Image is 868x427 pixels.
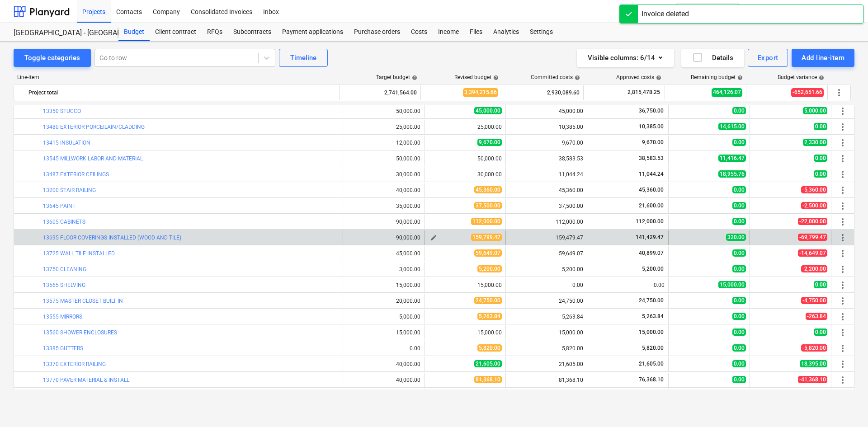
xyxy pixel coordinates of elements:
[406,23,433,41] a: Costs
[428,155,502,162] div: 50,000.00
[837,248,848,259] span: More actions
[837,232,848,243] span: More actions
[638,361,665,367] span: 21,605.00
[43,377,129,383] a: 13770 PAVER MATERIAL & INSTALL
[509,155,583,162] div: 38,583.53
[202,23,228,41] a: RFQs
[509,361,583,367] div: 21,605.00
[474,360,502,367] span: 21,605.00
[433,23,464,41] a: Income
[43,187,96,193] a: 13200 STAIR RAILING
[801,265,827,272] span: -2,200.00
[834,87,844,98] span: More actions
[718,170,746,178] span: 18,955.76
[814,123,827,130] span: 0.00
[837,201,848,211] span: More actions
[474,297,502,304] span: 24,750.00
[506,85,580,100] div: 2,930,089.60
[616,74,661,80] div: Approved costs
[347,124,420,130] div: 25,000.00
[524,23,558,41] a: Settings
[347,108,420,114] div: 50,000.00
[349,23,406,41] a: Purchase orders
[837,296,848,306] span: More actions
[814,328,827,336] span: 0.00
[347,235,420,241] div: 90,000.00
[509,329,583,336] div: 15,000.00
[347,203,420,209] div: 35,000.00
[464,23,488,41] div: Files
[806,313,827,320] span: -263.84
[638,187,665,193] span: 45,360.00
[837,343,848,354] span: More actions
[43,298,123,304] a: 13575 MASTER CLOSET BUILT IN
[798,234,827,241] span: -69,799.47
[14,49,91,67] button: Toggle categories
[43,345,83,352] a: 13385 GUTTERS
[814,155,827,162] span: 0.00
[681,49,744,67] button: Details
[43,250,115,257] a: 13725 WALL TILE INSTALLED
[817,75,824,80] span: help
[837,137,848,148] span: More actions
[430,234,437,241] span: edit
[290,52,316,64] div: Timeline
[736,75,743,80] span: help
[802,52,844,64] div: Add line-item
[347,250,420,257] div: 45,000.00
[347,361,420,367] div: 40,000.00
[343,85,417,100] div: 2,741,564.00
[573,75,580,80] span: help
[638,108,665,114] span: 36,750.00
[43,235,181,241] a: 13695 FLOOR COVERINGS INSTALLED (WOOD AND TILE)
[277,23,349,41] div: Payment applications
[43,171,109,178] a: 13487 EXTERIOR CEILINGS
[477,344,502,352] span: 5,820.00
[428,171,502,178] div: 30,000.00
[718,123,746,130] span: 14,615.00
[509,314,583,320] div: 5,263.84
[732,297,746,304] span: 0.00
[43,314,82,320] a: 13555 MIRRORS
[732,376,746,383] span: 0.00
[732,360,746,367] span: 0.00
[509,250,583,257] div: 59,649.07
[428,282,502,288] div: 15,000.00
[474,107,502,114] span: 45,000.00
[732,249,746,257] span: 0.00
[691,74,743,80] div: Remaining budget
[732,107,746,114] span: 0.00
[228,23,277,41] a: Subcontracts
[758,52,778,64] div: Export
[635,234,665,240] span: 141,429.47
[474,202,502,209] span: 37,500.00
[28,85,335,100] div: Project total
[635,218,665,225] span: 112,000.00
[654,75,661,80] span: help
[837,106,848,117] span: More actions
[726,234,746,241] span: 320.00
[509,345,583,352] div: 5,820.00
[692,52,733,64] div: Details
[837,311,848,322] span: More actions
[591,282,665,288] div: 0.00
[801,297,827,304] span: -4,750.00
[792,49,854,67] button: Add line-item
[801,344,827,352] span: -5,820.00
[150,23,202,41] div: Client contract
[376,74,417,80] div: Target budget
[801,202,827,209] span: -2,500.00
[638,250,665,256] span: 40,899.07
[627,89,661,96] span: 2,815,478.25
[509,298,583,304] div: 24,750.00
[347,266,420,272] div: 3,000.00
[347,314,420,320] div: 5,000.00
[474,249,502,257] span: 59,649.07
[410,75,417,80] span: help
[43,140,90,146] a: 13415 INSULATION
[509,171,583,178] div: 11,044.24
[474,186,502,193] span: 45,360.00
[14,74,340,80] div: Line-item
[803,139,827,146] span: 2,330.00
